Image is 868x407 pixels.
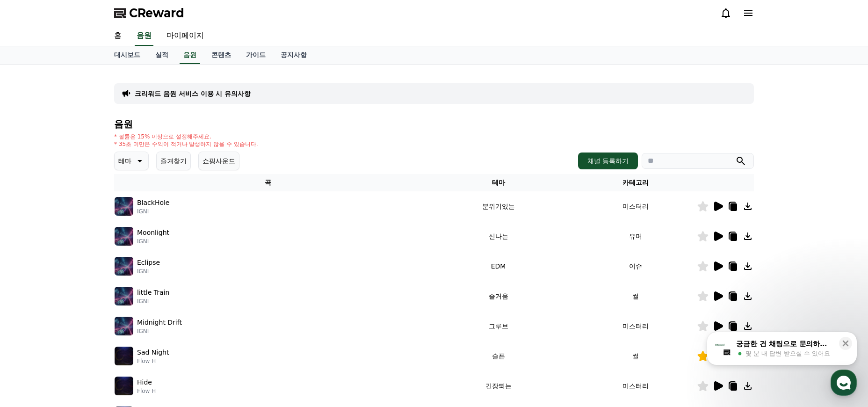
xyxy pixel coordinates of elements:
td: EDM [422,251,574,281]
a: 마이페이지 [159,26,211,46]
td: 유머 [574,221,697,251]
a: 홈 [107,26,129,46]
p: Flow H [137,387,156,395]
a: 대시보드 [107,46,148,64]
span: CReward [129,6,184,21]
p: IGNI [137,298,169,305]
span: 설정 [145,311,156,318]
span: 홈 [29,311,35,318]
th: 곡 [114,174,422,191]
td: 미스터리 [574,191,697,221]
p: Eclipse [137,258,160,268]
p: 테마 [118,154,131,167]
td: 이슈 [574,251,697,281]
td: 긴장되는 [422,371,574,401]
a: 실적 [148,46,176,64]
p: * 볼륨은 15% 이상으로 설정해주세요. [114,133,258,140]
img: music [115,317,133,335]
p: IGNI [137,208,169,215]
a: 음원 [135,26,153,46]
a: 공지사항 [273,46,314,64]
th: 테마 [422,174,574,191]
img: music [115,347,133,365]
button: 쇼핑사운드 [198,152,239,170]
td: 슬픈 [422,341,574,371]
a: 가이드 [239,46,273,64]
a: CReward [114,6,184,21]
a: 크리워드 음원 서비스 이용 시 유의사항 [135,89,251,98]
td: 그루브 [422,311,574,341]
p: Moonlight [137,228,169,238]
th: 카테고리 [574,174,697,191]
img: music [115,377,133,395]
a: 설정 [121,297,180,320]
td: 썰 [574,341,697,371]
a: 음원 [180,46,200,64]
td: 미스터리 [574,311,697,341]
img: music [115,287,133,305]
p: IGNI [137,238,169,245]
td: 신나는 [422,221,574,251]
p: IGNI [137,268,160,275]
h4: 음원 [114,119,754,129]
p: Sad Night [137,348,169,357]
p: IGNI [137,327,182,335]
td: 썰 [574,281,697,311]
img: music [115,257,133,276]
span: 대화 [86,311,97,319]
img: music [115,227,133,246]
p: BlackHole [137,198,169,208]
p: little Train [137,288,169,298]
td: 즐거움 [422,281,574,311]
a: 대화 [62,297,121,320]
button: 채널 등록하기 [578,153,638,169]
img: music [115,197,133,216]
td: 미스터리 [574,371,697,401]
td: 분위기있는 [422,191,574,221]
p: Flow H [137,357,169,365]
p: * 35초 미만은 수익이 적거나 발생하지 않을 수 있습니다. [114,140,258,148]
a: 홈 [3,297,62,320]
p: Hide [137,378,152,387]
button: 테마 [114,152,149,170]
p: Midnight Drift [137,318,182,327]
a: 콘텐츠 [204,46,239,64]
button: 즐겨찾기 [156,152,191,170]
